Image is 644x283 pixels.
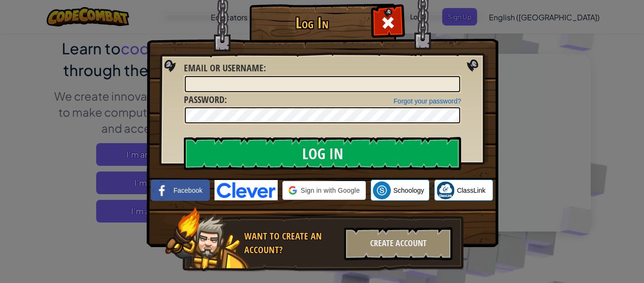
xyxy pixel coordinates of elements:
[437,181,454,199] img: classlink-logo-small.png
[457,186,486,195] span: ClassLink
[393,186,424,195] span: Schoology
[184,137,461,170] input: Log In
[215,180,278,200] img: clever-logo-blue.png
[252,15,372,31] h1: Log In
[244,230,339,257] div: Want to create an account?
[301,186,360,195] span: Sign in with Google
[173,186,202,195] span: Facebook
[184,93,227,107] label: :
[184,61,266,75] label: :
[282,181,366,200] div: Sign in with Google
[373,181,391,199] img: schoology.png
[394,97,461,105] a: Forgot your password?
[344,227,453,260] div: Create Account
[153,181,171,199] img: facebook_small.png
[184,61,264,74] span: Email or Username
[184,93,224,106] span: Password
